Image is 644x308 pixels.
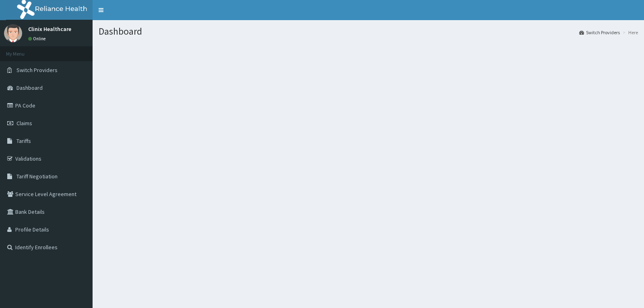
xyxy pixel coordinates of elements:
[579,29,620,36] a: Switch Providers
[17,137,31,145] span: Tariffs
[4,24,22,42] img: User Image
[621,29,638,36] li: Here
[17,120,32,127] span: Claims
[17,84,43,91] span: Dashboard
[28,26,71,32] p: Clinix Healthcare
[17,173,58,180] span: Tariff Negotiation
[17,66,58,74] span: Switch Providers
[28,36,47,41] a: Online
[99,26,638,37] h1: Dashboard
